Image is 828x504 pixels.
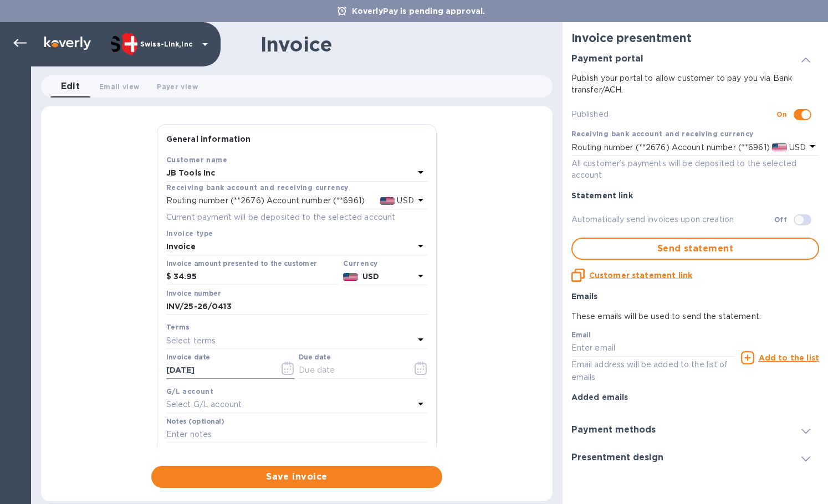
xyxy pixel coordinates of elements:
span: Payer view [157,81,197,92]
span: USD [395,196,413,205]
b: Customer name [166,156,227,164]
b: USD [362,272,379,281]
img: USD [772,143,787,151]
h1: Invoice [260,33,332,56]
b: Invoice type [166,229,213,238]
p: Routing number (**2676) Account number (**6961) [166,195,365,207]
p: KoverlyPay is pending approval. [346,6,491,17]
p: Select G/L account [166,399,242,410]
input: Due date [299,362,403,379]
b: On [776,110,787,119]
label: Invoice date [166,354,210,361]
button: Save invoice [151,466,442,488]
img: USD [380,197,395,205]
label: Email [571,332,591,339]
span: Edit [61,79,80,94]
input: $ Enter invoice amount [173,269,339,285]
p: Current payment will be deposited to the selected account [166,212,427,223]
p: Email address will be added to the list of emails [571,358,735,384]
label: Invoice amount presented to the customer [166,260,317,267]
p: Swiss-Link,Inc [140,40,196,48]
b: G/L account [166,387,213,395]
p: Automatically send invoices upon creation [571,214,774,225]
p: Statement link [571,190,819,201]
b: General information [166,135,251,143]
h3: Payment portal [571,54,643,64]
u: Customer statement link [589,271,692,280]
b: Receiving bank account and receiving currency [571,130,754,138]
p: Select terms [166,335,216,347]
label: Invoice number [166,290,221,297]
p: Added emails [571,392,819,403]
label: Due date [299,354,330,361]
h3: Presentment design [571,452,663,463]
img: Logo [44,37,91,50]
span: Save invoice [160,470,433,484]
b: Off [774,215,787,224]
b: Receiving bank account and receiving currency [166,183,349,192]
span: Email view [99,81,139,92]
input: Enter invoice number [166,299,427,315]
p: Routing number (**2676) Account number (**6961) [571,142,770,153]
b: Currency [343,259,377,268]
img: USD [343,273,358,281]
h3: Payment methods [571,425,656,435]
u: Add to the list [759,353,819,362]
label: Notes (optional) [166,418,224,425]
b: Terms [166,323,190,331]
input: Select date [166,362,271,379]
p: Published [571,109,777,120]
input: Enter notes [166,426,427,443]
span: Send statement [581,242,809,255]
p: These emails will be used to send the statement. [571,311,819,322]
b: Invoice [166,242,196,251]
input: Enter email [571,340,735,357]
button: Send statement [571,238,819,260]
p: All customer’s payments will be deposited to the selected account [571,158,819,181]
b: JB Tools Inc [166,168,216,177]
p: Publish your portal to allow customer to pay you via Bank transfer/ACH. [571,73,819,96]
span: USD [787,143,806,152]
h2: Invoice presentment [571,31,819,45]
p: Emails [571,291,819,302]
div: $ [166,269,173,285]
